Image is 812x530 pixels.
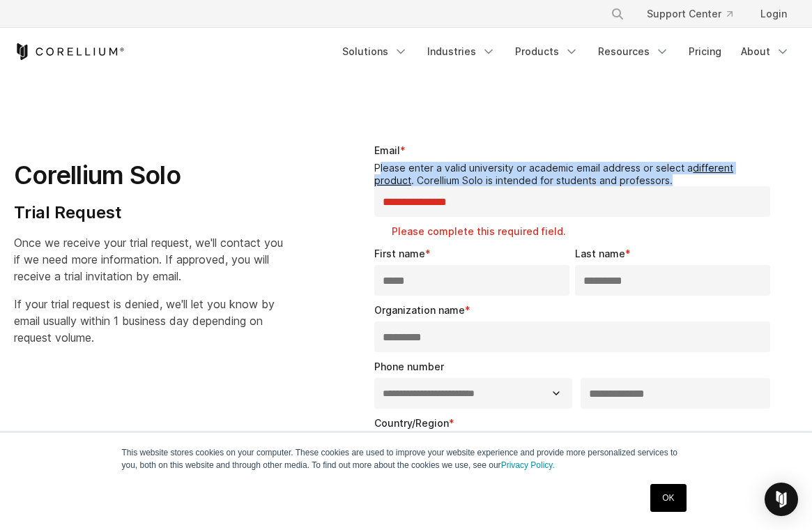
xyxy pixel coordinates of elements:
a: Industries [419,39,504,64]
button: Search [605,1,630,26]
span: First name [374,248,425,259]
a: Login [749,1,798,26]
a: Privacy Policy. [501,460,555,470]
span: Country/Region [374,417,449,429]
div: Navigation Menu [334,39,798,64]
span: Phone number [374,361,444,372]
a: Products [507,39,587,64]
a: OK [650,484,686,512]
div: Navigation Menu [594,1,798,26]
legend: Please enter a valid university or academic email address or select a . Corellium Solo is intende... [374,162,776,186]
span: Organization name [374,304,465,316]
p: This website stores cookies on your computer. These cookies are used to improve your website expe... [122,446,691,471]
h1: Corellium Solo [14,160,291,191]
label: Please complete this required field. [392,225,776,238]
a: Solutions [334,39,416,64]
span: Last name [575,248,625,259]
a: different product [374,162,733,186]
a: Support Center [636,1,744,26]
a: Resources [590,39,677,64]
span: If your trial request is denied, we'll let you know by email usually within 1 business day depend... [14,297,275,344]
span: Email [374,144,400,156]
a: Corellium Home [14,43,125,60]
a: About [733,39,798,64]
h4: Trial Request [14,202,291,223]
span: Once we receive your trial request, we'll contact you if we need more information. If approved, y... [14,236,283,283]
a: Pricing [680,39,730,64]
div: Open Intercom Messenger [765,483,798,516]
